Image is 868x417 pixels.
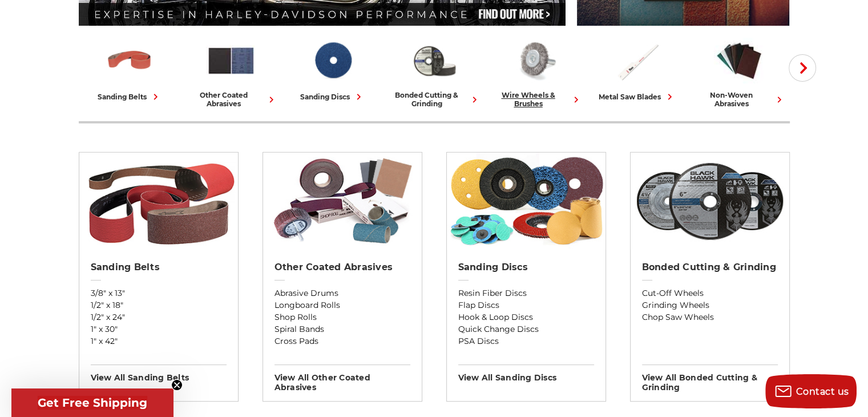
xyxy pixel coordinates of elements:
[274,262,410,273] h2: Other Coated Abrasives
[91,364,227,383] h3: View All sanding belts
[458,262,594,273] h2: Sanding Discs
[388,91,481,108] div: bonded cutting & grinding
[104,36,155,85] img: Sanding Belts
[447,153,605,250] img: Sanding Discs
[591,36,684,103] a: metal saw blades
[185,91,277,108] div: other coated abrasives
[206,36,256,85] img: Other Coated Abrasives
[765,374,857,408] button: Contact us
[274,335,410,347] a: Cross Pads
[185,36,277,108] a: other coated abrasives
[631,153,789,250] img: Bonded Cutting & Grinding
[286,36,379,103] a: sanding discs
[642,311,778,323] a: Chop Saw Wheels
[642,299,778,311] a: Grinding Wheels
[490,91,582,108] div: wire wheels & brushes
[83,36,176,103] a: sanding belts
[789,54,816,82] button: Next
[274,364,410,392] h3: View All other coated abrasives
[98,91,162,103] div: sanding belts
[91,262,227,273] h2: Sanding Belts
[511,36,561,85] img: Wire Wheels & Brushes
[642,364,778,392] h3: View All bonded cutting & grinding
[38,396,147,410] span: Get Free Shipping
[91,311,227,323] a: 1/2" x 24"
[693,91,785,108] div: non-woven abrasives
[599,91,676,103] div: metal saw blades
[274,311,410,323] a: Shop Rolls
[274,287,410,299] a: Abrasive Drums
[91,299,227,311] a: 1/2" x 18"
[642,287,778,299] a: Cut-Off Wheels
[693,36,785,108] a: non-woven abrasives
[458,364,594,383] h3: View All sanding discs
[11,388,173,417] div: Get Free ShippingClose teaser
[458,299,594,311] a: Flap Discs
[171,379,183,391] button: Close teaser
[490,36,582,108] a: wire wheels & brushes
[458,323,594,335] a: Quick Change Discs
[409,36,459,85] img: Bonded Cutting & Grinding
[91,323,227,335] a: 1" x 30"
[388,36,481,108] a: bonded cutting & grinding
[91,335,227,347] a: 1" x 42"
[274,299,410,311] a: Longboard Rolls
[714,36,764,85] img: Non-woven Abrasives
[796,386,849,397] span: Contact us
[274,323,410,335] a: Spiral Bands
[300,91,365,103] div: sanding discs
[91,287,227,299] a: 3/8" x 13"
[458,311,594,323] a: Hook & Loop Discs
[458,335,594,347] a: PSA Discs
[642,262,778,273] h2: Bonded Cutting & Grinding
[308,36,358,85] img: Sanding Discs
[263,153,422,250] img: Other Coated Abrasives
[612,36,663,85] img: Metal Saw Blades
[458,287,594,299] a: Resin Fiber Discs
[79,153,238,250] img: Sanding Belts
